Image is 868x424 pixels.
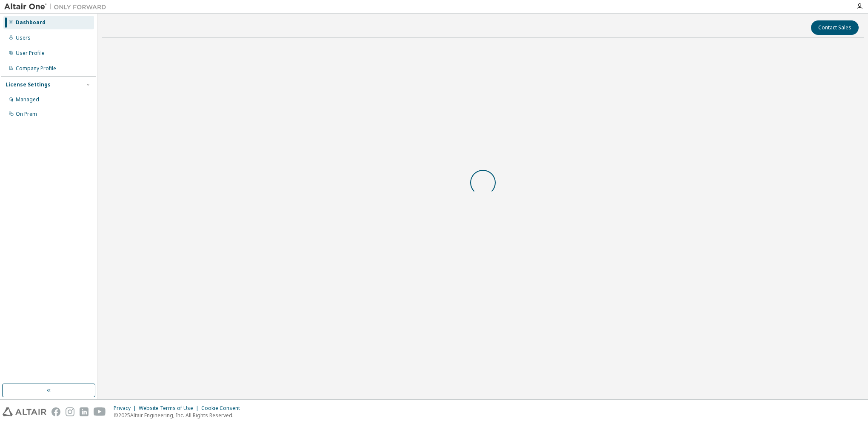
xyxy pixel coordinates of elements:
[51,407,60,416] img: facebook.svg
[16,50,45,57] div: User Profile
[16,65,56,72] div: Company Profile
[16,34,31,41] div: Users
[16,111,37,117] div: On Prem
[139,405,201,412] div: Website Terms of Use
[16,96,39,103] div: Managed
[66,407,74,416] img: instagram.svg
[80,407,89,416] img: linkedin.svg
[3,407,46,416] img: altair_logo.svg
[811,20,859,35] button: Contact Sales
[114,412,245,419] p: © 2025 Altair Engineering, Inc. All Rights Reserved.
[94,407,106,416] img: youtube.svg
[201,405,245,412] div: Cookie Consent
[4,3,111,11] img: Altair One
[114,405,139,412] div: Privacy
[6,81,51,88] div: License Settings
[16,19,46,26] div: Dashboard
